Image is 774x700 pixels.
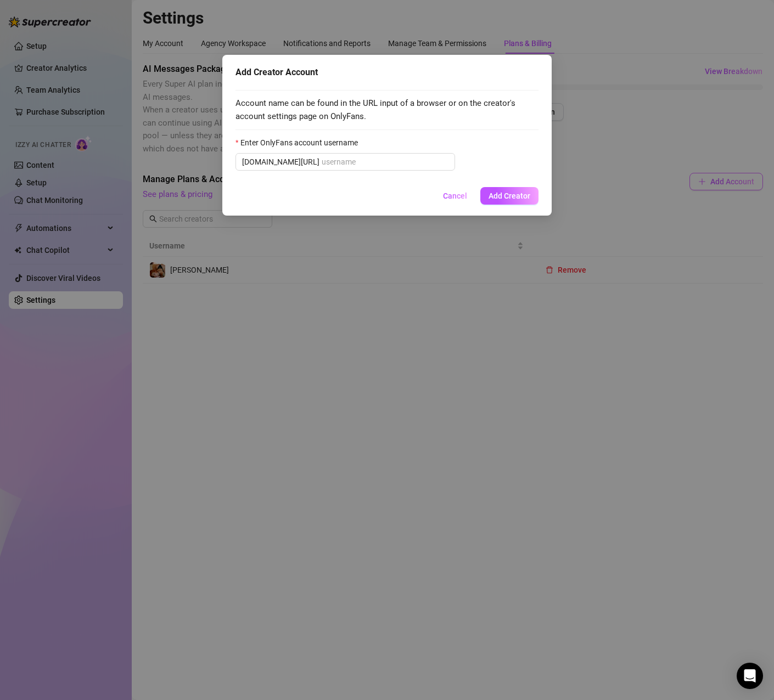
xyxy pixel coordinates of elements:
button: Add Creator [480,187,539,205]
label: Enter OnlyFans account username [235,137,365,149]
div: Open Intercom Messenger [737,663,763,689]
span: Account name can be found in the URL input of a browser or on the creator's account settings page... [235,97,539,123]
span: [DOMAIN_NAME][URL] [242,156,319,168]
input: Enter OnlyFans account username [322,156,448,168]
span: Cancel [443,191,467,200]
div: Add Creator Account [235,66,539,79]
button: Cancel [434,187,476,205]
span: Add Creator [489,191,530,200]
